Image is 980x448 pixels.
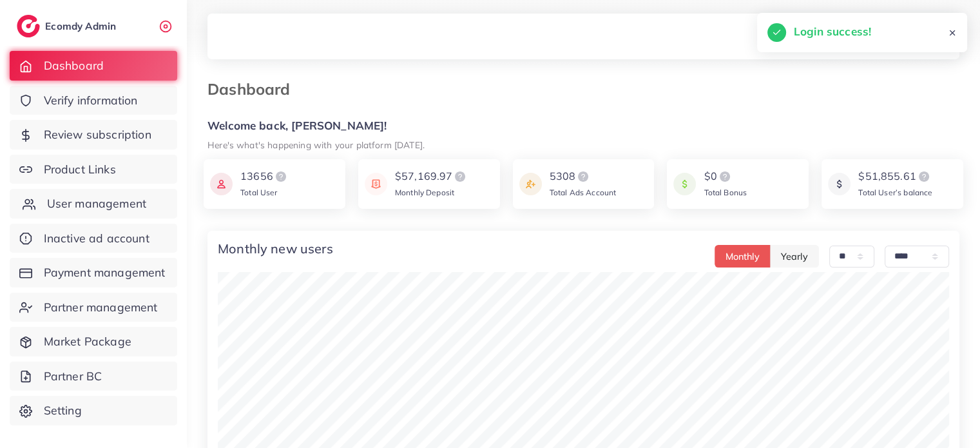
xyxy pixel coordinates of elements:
span: Total Ads Account [550,188,617,197]
img: icon payment [210,169,233,199]
a: Inactive ad account [10,224,177,253]
span: Review subscription [44,126,151,143]
div: 5308 [550,169,617,184]
h5: Welcome back, [PERSON_NAME]! [207,119,959,133]
span: Payment management [44,264,166,281]
span: Setting [44,402,82,419]
button: Yearly [770,245,819,268]
img: logo [17,15,40,37]
a: User management [10,189,177,219]
img: logo [916,169,932,184]
h3: Dashboard [207,80,300,99]
span: Inactive ad account [44,230,149,247]
img: icon payment [828,169,850,199]
span: Partner BC [44,368,102,385]
div: $57,169.97 [395,169,468,184]
img: logo [273,169,289,184]
span: Total User [240,188,278,197]
h2: Ecomdy Admin [45,20,119,32]
a: Setting [10,396,177,425]
span: Partner management [44,299,158,316]
a: Product Links [10,155,177,184]
img: icon payment [365,169,387,199]
small: Here's what's happening with your platform [DATE]. [207,139,425,150]
img: icon payment [519,169,542,199]
span: Verify information [44,92,138,109]
span: Market Package [44,333,131,350]
a: Review subscription [10,120,177,150]
img: logo [575,169,591,184]
img: logo [452,169,468,184]
span: User management [47,195,146,212]
a: Partner BC [10,362,177,391]
div: $0 [704,169,747,184]
img: icon payment [673,169,696,199]
div: $51,855.61 [858,169,932,184]
div: 13656 [240,169,289,184]
button: Monthly [715,245,771,268]
span: Product Links [44,161,116,178]
a: Partner management [10,293,177,322]
h4: Monthly new users [218,241,333,257]
h5: Login success! [794,23,871,40]
span: Total Bonus [704,188,747,197]
a: Payment management [10,258,177,287]
span: Dashboard [44,57,104,74]
a: Verify information [10,86,177,115]
a: logoEcomdy Admin [17,15,119,37]
span: Monthly Deposit [395,188,454,197]
a: Dashboard [10,51,177,81]
span: Total User’s balance [858,188,932,197]
img: logo [717,169,733,184]
a: Market Package [10,327,177,356]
